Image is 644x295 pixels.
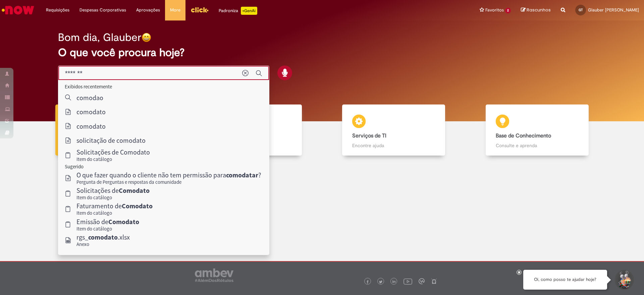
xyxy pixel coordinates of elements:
[352,132,386,139] b: Serviços de TI
[136,7,160,13] span: Aprovações
[392,280,396,284] img: logo_footer_linkedin.png
[241,7,257,15] p: +GenAi
[431,278,437,284] img: logo_footer_naosei.png
[170,7,180,13] span: More
[485,7,504,13] span: Favoritos
[366,280,369,284] img: logo_footer_facebook.png
[191,5,209,15] img: click_logo_yellow_360x200.png
[195,268,233,282] img: logo_footer_ambev_rotulo_gray.png
[579,8,583,12] span: GT
[35,104,179,156] a: Tirar dúvidas Tirar dúvidas com Lupi Assist e Gen Ai
[1,3,35,17] img: ServiceNow
[58,32,142,43] h2: Bom dia, Glauber
[527,7,551,13] span: Rascunhos
[79,7,126,13] span: Despesas Corporativas
[588,7,639,13] span: Glauber [PERSON_NAME]
[352,142,435,149] p: Encontre ajuda
[614,270,634,290] button: Iniciar Conversa de Suporte
[466,104,609,156] a: Base de Conhecimento Consulte e aprenda
[521,7,551,13] a: Rascunhos
[142,33,151,42] img: happy-face.png
[523,270,607,290] div: Oi, como posso te ajudar hoje?
[46,7,69,13] span: Requisições
[322,104,466,156] a: Serviços de TI Encontre ajuda
[58,47,586,58] h2: O que você procura hoje?
[404,277,412,286] img: logo_footer_youtube.png
[496,142,579,149] p: Consulte e aprenda
[419,278,425,284] img: logo_footer_workplace.png
[505,8,511,13] span: 2
[379,280,382,284] img: logo_footer_twitter.png
[219,7,257,15] div: Padroniza
[496,132,551,139] b: Base de Conhecimento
